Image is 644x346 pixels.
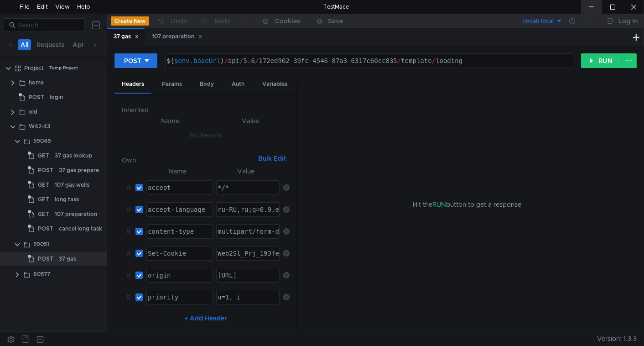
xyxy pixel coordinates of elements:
[213,166,280,177] th: Value
[254,153,290,164] button: Bulk Edit
[224,76,252,93] div: Auth
[581,53,622,68] button: RUN
[33,237,49,251] div: 59051
[155,76,189,93] div: Params
[49,61,78,75] div: Temp Project
[432,200,446,209] span: RUN
[33,134,51,148] div: 59049
[59,252,76,266] div: 37 gas
[149,14,194,28] button: Undo
[114,53,157,68] button: POST
[413,199,521,210] span: Hit the button to get a response
[38,193,49,206] span: GET
[55,193,79,206] div: long task
[114,76,151,94] div: Headers
[328,18,343,24] div: Save
[114,32,139,42] div: 37 gas
[38,207,49,221] span: GET
[17,20,79,30] input: Search...
[143,166,213,177] th: Name
[70,39,86,50] button: Api
[33,267,50,281] div: 60577
[181,313,231,324] button: + Add Header
[275,16,300,26] div: Cookies
[59,163,99,177] div: 37 gas prepare
[122,155,254,166] h6: Own
[211,115,290,126] th: Value
[111,16,149,26] button: Create New
[59,222,102,236] div: cancel long task
[194,14,237,28] button: Redo
[38,149,49,163] span: GET
[255,76,295,93] div: Variables
[129,115,211,126] th: Name
[499,14,563,28] button: (local) local
[38,178,49,192] span: GET
[55,207,97,221] div: 107 preparation
[50,90,63,104] div: login
[152,32,203,42] div: 107 preparation
[24,61,44,75] div: Project
[597,332,637,346] span: Version: 1.3.3
[124,56,141,66] div: POST
[38,222,53,236] span: POST
[55,178,89,192] div: 107 gas wells
[18,39,31,50] button: All
[171,16,187,26] div: Undo
[122,105,290,115] h6: Inherited
[55,149,92,163] div: 37 gas lookup
[29,120,50,133] div: W42-43
[38,163,53,177] span: POST
[522,17,554,26] div: (local) local
[192,76,221,93] div: Body
[618,16,638,26] div: Log In
[38,252,53,266] span: POST
[29,90,44,104] span: POST
[190,131,222,139] nz-embed-empty: No Results
[34,39,67,50] button: Requests
[29,76,44,89] div: home
[29,105,37,119] div: old
[214,16,230,26] div: Redo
